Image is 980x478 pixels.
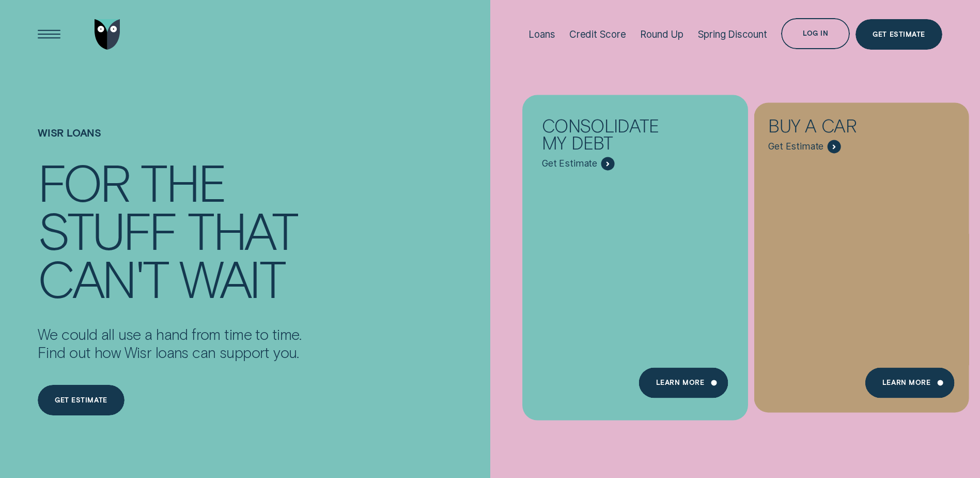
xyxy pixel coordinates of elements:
button: Open Menu [34,19,65,50]
div: Buy a car [768,117,906,140]
a: Learn More [865,367,955,398]
div: Round Up [640,28,683,40]
img: Wisr [95,19,120,50]
div: Consolidate my debt [542,117,679,157]
div: can't [38,254,168,302]
div: stuff [38,206,176,254]
div: Spring Discount [698,28,767,40]
div: Loans [528,28,555,40]
div: wait [179,254,284,302]
a: Get estimate [38,385,125,416]
a: Buy a car - Learn more [754,103,969,404]
div: the [141,158,225,206]
a: Learn more [639,367,728,398]
h1: Wisr loans [38,127,302,158]
div: For [38,158,129,206]
div: Credit Score [569,28,626,40]
div: that [188,206,297,254]
button: Log in [781,18,850,49]
span: Get Estimate [542,158,597,169]
p: We could all use a hand from time to time. Find out how Wisr loans can support you. [38,325,302,362]
span: Get Estimate [768,141,823,153]
a: Get Estimate [855,19,942,50]
a: Consolidate my debt - Learn more [528,103,743,404]
h4: For the stuff that can't wait [38,158,302,302]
